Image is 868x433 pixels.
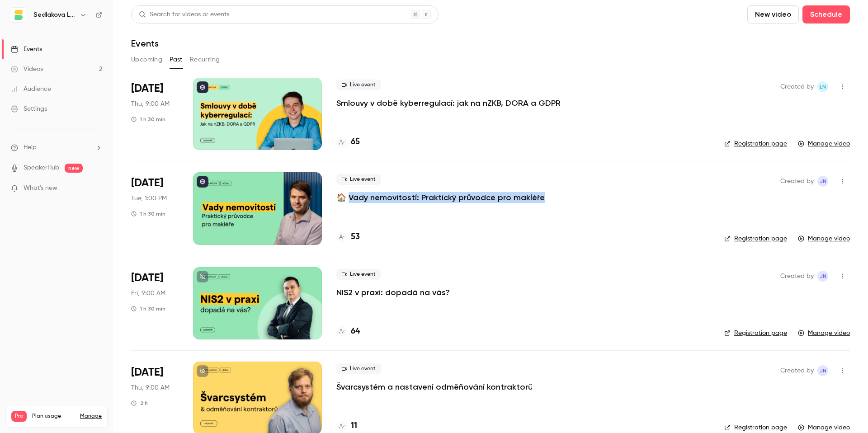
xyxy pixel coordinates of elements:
[820,81,826,92] span: LN
[820,176,826,187] span: JN
[336,269,381,280] span: Live event
[131,365,163,380] span: [DATE]
[336,136,360,148] a: 65
[131,194,167,203] span: Tue, 1:00 PM
[131,78,179,150] div: Aug 21 Thu, 9:00 AM (Europe/Prague)
[336,325,360,338] a: 64
[11,143,102,152] li: help-dropdown-opener
[131,271,163,285] span: [DATE]
[131,116,165,123] div: 1 h 30 min
[724,234,787,243] a: Registration page
[131,52,162,67] button: Upcoming
[780,176,814,187] span: Created by
[351,231,360,243] h4: 53
[65,164,83,173] span: new
[336,98,561,108] a: Smlouvy v době kyberregulací: jak na nZKB, DORA a GDPR
[32,413,75,420] span: Plan usage
[747,5,799,24] button: New video
[798,234,850,243] a: Manage video
[170,52,183,67] button: Past
[11,8,26,22] img: Sedlakova Legal
[798,423,850,432] a: Manage video
[780,81,814,92] span: Created by
[139,10,229,19] div: Search for videos or events
[131,210,165,217] div: 1 h 30 min
[724,423,787,432] a: Registration page
[336,174,381,185] span: Live event
[336,231,360,243] a: 53
[724,329,787,338] a: Registration page
[780,271,814,282] span: Created by
[351,420,357,432] h4: 11
[820,271,826,282] span: JN
[817,271,828,282] span: Jan Nuc
[131,267,179,339] div: Jun 20 Fri, 9:00 AM (Europe/Prague)
[131,38,159,49] h1: Events
[336,192,545,203] a: 🏠 Vady nemovitostí: Praktický průvodce pro makléře
[11,45,42,54] div: Events
[131,99,170,108] span: Thu, 9:00 AM
[91,184,102,193] iframe: Noticeable Trigger
[351,136,360,148] h4: 65
[817,176,828,187] span: Jan Nuc
[11,65,43,74] div: Videos
[336,80,381,90] span: Live event
[131,305,165,312] div: 1 h 30 min
[780,365,814,376] span: Created by
[724,139,787,148] a: Registration page
[11,85,51,94] div: Audience
[24,143,37,152] span: Help
[336,381,533,392] a: Švarcsystém a nastavení odměňování kontraktorů
[131,289,165,298] span: Fri, 9:00 AM
[817,81,828,92] span: Lucie Nováčková
[24,163,59,173] a: SpeakerHub
[336,420,357,432] a: 11
[131,81,163,96] span: [DATE]
[131,176,163,190] span: [DATE]
[131,383,170,392] span: Thu, 9:00 AM
[131,400,148,407] div: 2 h
[802,5,850,24] button: Schedule
[33,10,76,19] h6: Sedlakova Legal
[817,365,828,376] span: Jan Nuc
[11,411,27,422] span: Pro
[336,287,450,298] a: NIS2 v praxi: dopadá na vás?
[190,52,220,67] button: Recurring
[798,139,850,148] a: Manage video
[24,184,57,193] span: What's new
[798,329,850,338] a: Manage video
[336,363,381,374] span: Live event
[11,104,47,113] div: Settings
[351,325,360,338] h4: 64
[131,172,179,245] div: Aug 12 Tue, 1:00 PM (Europe/Prague)
[80,413,102,420] a: Manage
[820,365,826,376] span: JN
